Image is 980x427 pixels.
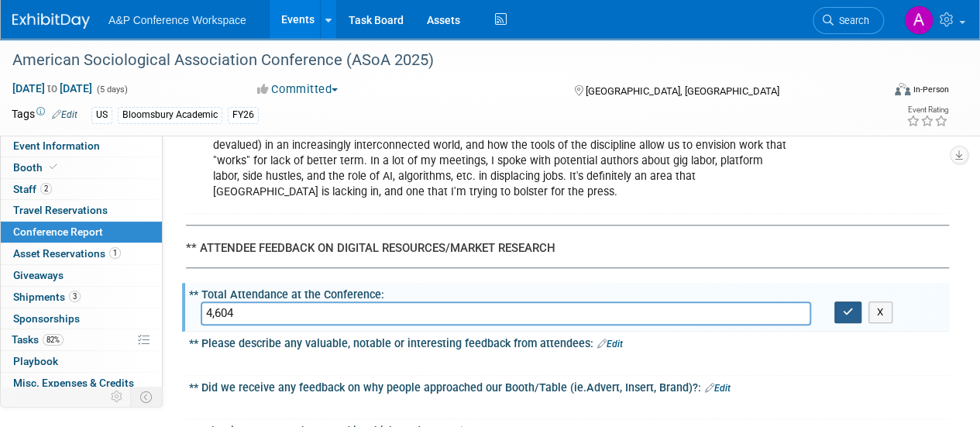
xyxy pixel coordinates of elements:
img: ExhibitDay [12,13,90,29]
a: Edit [705,383,731,394]
div: In-Person [913,84,949,95]
span: Conference Report [13,226,103,238]
i: Booth reservation complete [50,163,57,171]
span: Shipments [13,291,81,303]
a: Edit [597,339,623,350]
span: Sponsorships [13,312,80,325]
a: Asset Reservations1 [1,243,162,264]
span: 3 [69,291,81,302]
div: ** Total Attendance at the Conference: [189,283,949,302]
td: Toggle Event Tabs [131,387,163,407]
span: Giveaways [13,269,64,281]
a: Search [813,7,884,34]
span: Travel Reservations [13,204,108,216]
a: Giveaways [1,265,162,286]
span: [GEOGRAPHIC_DATA], [GEOGRAPHIC_DATA] [585,85,779,97]
span: Playbook [13,355,58,367]
a: Edit [52,109,77,120]
div: AKP: This year's theme was "Reimagining the Future of Work," which in a nutshell brought sociolog... [202,99,799,208]
button: Committed [252,81,344,98]
span: A&P Conference Workspace [108,14,246,26]
img: Alyssa Palazzo [904,5,934,35]
span: Asset Reservations [13,247,121,260]
a: Misc. Expenses & Credits [1,373,162,394]
a: Booth [1,157,162,178]
span: Misc. Expenses & Credits [13,377,134,389]
a: Travel Reservations [1,200,162,221]
div: Bloomsbury Academic [118,107,222,123]
a: Conference Report [1,222,162,243]
div: ** Did we receive any feedback on why people approached our Booth/Table (ie.Advert, Insert, Brand)?: [189,376,949,396]
a: Tasks82% [1,329,162,350]
span: to [45,82,60,95]
span: Event Information [13,139,100,152]
div: FY26 [228,107,259,123]
span: Search [834,15,869,26]
span: Staff [13,183,52,195]
a: Event Information [1,136,162,157]
div: Event Format [812,81,949,104]
span: Tasks [12,333,64,346]
div: US [91,107,112,123]
a: Sponsorships [1,308,162,329]
img: Format-Inperson.png [895,83,910,95]
div: ** ATTENDEE FEEDBACK ON DIGITAL RESOURCES/MARKET RESEARCH [186,240,937,257]
span: 82% [43,334,64,346]
span: 2 [40,183,52,195]
span: (5 days) [95,84,128,95]
span: 1 [109,247,121,259]
a: Shipments3 [1,287,162,308]
span: [DATE] [DATE] [12,81,93,95]
td: Personalize Event Tab Strip [104,387,131,407]
a: Playbook [1,351,162,372]
span: Booth [13,161,60,174]
button: X [868,301,892,323]
td: Tags [12,106,77,124]
a: Staff2 [1,179,162,200]
div: ** Please describe any valuable, notable or interesting feedback from attendees: [189,332,949,352]
div: American Sociological Association Conference (ASoA 2025) [7,46,869,74]
div: Event Rating [906,106,948,114]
